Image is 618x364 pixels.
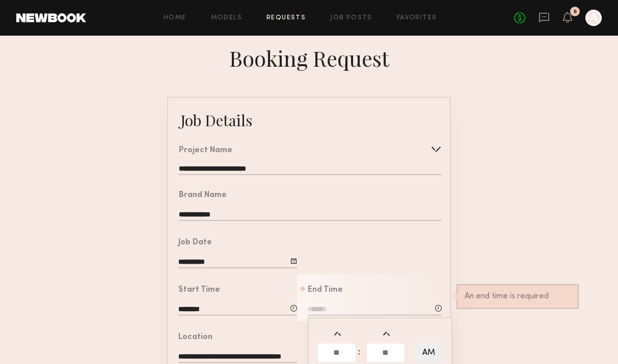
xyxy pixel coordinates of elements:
a: Models [211,15,242,21]
td: : [358,343,365,363]
div: Project Name [179,147,232,155]
a: Job Posts [330,15,372,21]
a: Requests [266,15,306,21]
div: End Time [308,286,343,294]
div: Start Time [178,286,220,294]
a: Favorites [397,15,437,21]
div: Location [178,333,212,342]
a: A [585,10,602,26]
a: Home [164,15,186,21]
div: Booking Request [229,44,389,72]
div: An end time is required [465,292,571,301]
div: 5 [574,9,577,15]
div: Job Date [178,239,212,247]
div: Job Details [180,110,252,130]
button: AM [416,343,442,362]
div: Brand Name [179,191,227,200]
